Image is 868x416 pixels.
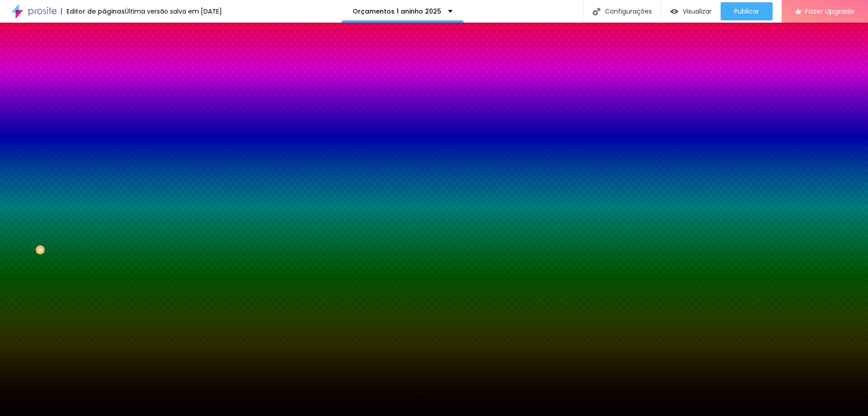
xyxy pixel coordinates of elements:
span: Fazer Upgrade [805,7,854,15]
p: Orçamentos 1 aninho 2025 [353,8,441,14]
div: Última versão salva em [DATE] [125,8,222,14]
div: Editor de páginas [61,8,125,14]
img: view-1.svg [670,8,678,15]
button: Visualizar [661,2,721,20]
button: Publicar [721,2,773,20]
span: Publicar [734,8,759,15]
span: Visualizar [683,8,712,15]
img: Icone [593,8,600,15]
